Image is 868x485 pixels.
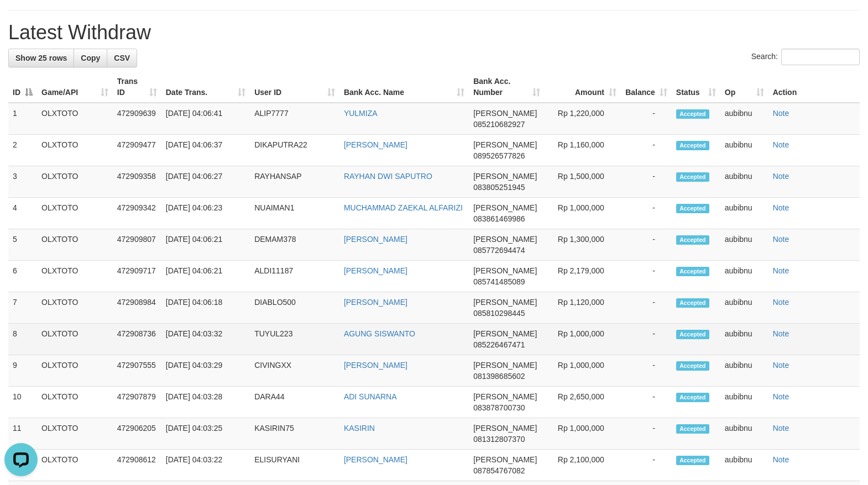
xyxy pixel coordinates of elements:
td: aubibnu [720,135,768,166]
a: Note [773,329,789,338]
td: - [621,418,672,450]
a: ADI SUNARNA [344,392,397,401]
td: ALIP7777 [250,103,339,135]
td: - [621,324,672,355]
td: Rp 1,300,000 [545,229,621,261]
td: 472906205 [113,418,161,450]
span: Copy 085741485089 to clipboard [473,277,525,286]
td: 2 [8,135,37,166]
td: [DATE] 04:06:41 [161,103,250,135]
td: aubibnu [720,229,768,261]
td: [DATE] 04:06:18 [161,292,250,324]
td: Rp 2,179,000 [545,261,621,292]
td: [DATE] 04:03:29 [161,355,250,387]
a: [PERSON_NAME] [344,361,407,370]
td: Rp 1,160,000 [545,135,621,166]
td: CIVINGXX [250,355,339,387]
td: - [621,135,672,166]
span: Accepted [676,267,709,276]
td: aubibnu [720,355,768,387]
td: 4 [8,198,37,229]
a: RAYHAN DWI SAPUTRO [344,172,432,181]
td: - [621,261,672,292]
td: OLXTOTO [37,355,113,387]
span: [PERSON_NAME] [473,203,537,212]
a: Note [773,361,789,370]
td: OLXTOTO [37,418,113,450]
a: [PERSON_NAME] [344,455,407,464]
span: Accepted [676,424,709,434]
td: 8 [8,324,37,355]
span: Copy [81,54,100,62]
th: Date Trans.: activate to sort column ascending [161,71,250,103]
span: Accepted [676,330,709,339]
span: [PERSON_NAME] [473,455,537,464]
span: Accepted [676,109,709,119]
span: Copy 083805251945 to clipboard [473,183,525,192]
a: Note [773,235,789,244]
td: [DATE] 04:03:22 [161,450,250,481]
span: Copy 085772694474 to clipboard [473,246,525,255]
a: YULMIZA [344,109,378,118]
a: KASIRIN [344,424,375,433]
th: Op: activate to sort column ascending [720,71,768,103]
span: Copy 085210682927 to clipboard [473,120,525,129]
a: Note [773,140,789,149]
td: - [621,103,672,135]
a: [PERSON_NAME] [344,235,407,244]
td: Rp 1,000,000 [545,198,621,229]
th: Bank Acc. Number: activate to sort column ascending [469,71,545,103]
td: OLXTOTO [37,103,113,135]
span: Accepted [676,298,709,308]
td: Rp 2,100,000 [545,450,621,481]
th: ID: activate to sort column descending [8,71,37,103]
span: [PERSON_NAME] [473,109,537,118]
td: DIKAPUTRA22 [250,135,339,166]
span: Copy 085226467471 to clipboard [473,340,525,349]
td: - [621,387,672,418]
span: Accepted [676,172,709,182]
a: Note [773,266,789,275]
label: Search: [751,49,860,65]
td: TUYUL223 [250,324,339,355]
td: aubibnu [720,198,768,229]
a: [PERSON_NAME] [344,266,407,275]
td: - [621,229,672,261]
a: Note [773,298,789,307]
td: Rp 1,500,000 [545,166,621,198]
td: Rp 1,220,000 [545,103,621,135]
td: 3 [8,166,37,198]
td: OLXTOTO [37,324,113,355]
a: AGUNG SISWANTO [344,329,415,338]
td: aubibnu [720,450,768,481]
td: Rp 1,000,000 [545,355,621,387]
td: 472907879 [113,387,161,418]
td: Rp 1,120,000 [545,292,621,324]
td: NUAIMAN1 [250,198,339,229]
span: Copy 085810298445 to clipboard [473,309,525,318]
a: [PERSON_NAME] [344,140,407,149]
td: [DATE] 04:06:21 [161,261,250,292]
span: Copy 087854767082 to clipboard [473,466,525,475]
button: Open LiveChat chat widget [4,4,38,38]
span: Accepted [676,235,709,245]
td: 472907555 [113,355,161,387]
span: [PERSON_NAME] [473,140,537,149]
td: [DATE] 04:06:37 [161,135,250,166]
td: [DATE] 04:06:23 [161,198,250,229]
td: [DATE] 04:06:21 [161,229,250,261]
a: Show 25 rows [8,49,74,67]
td: 9 [8,355,37,387]
td: 1 [8,103,37,135]
a: Copy [74,49,107,67]
td: - [621,292,672,324]
td: OLXTOTO [37,135,113,166]
td: [DATE] 04:03:25 [161,418,250,450]
td: 472909807 [113,229,161,261]
span: [PERSON_NAME] [473,235,537,244]
th: Bank Acc. Name: activate to sort column ascending [339,71,469,103]
td: OLXTOTO [37,387,113,418]
span: Accepted [676,456,709,465]
h1: Latest Withdraw [8,22,860,44]
span: Copy 089526577826 to clipboard [473,151,525,160]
